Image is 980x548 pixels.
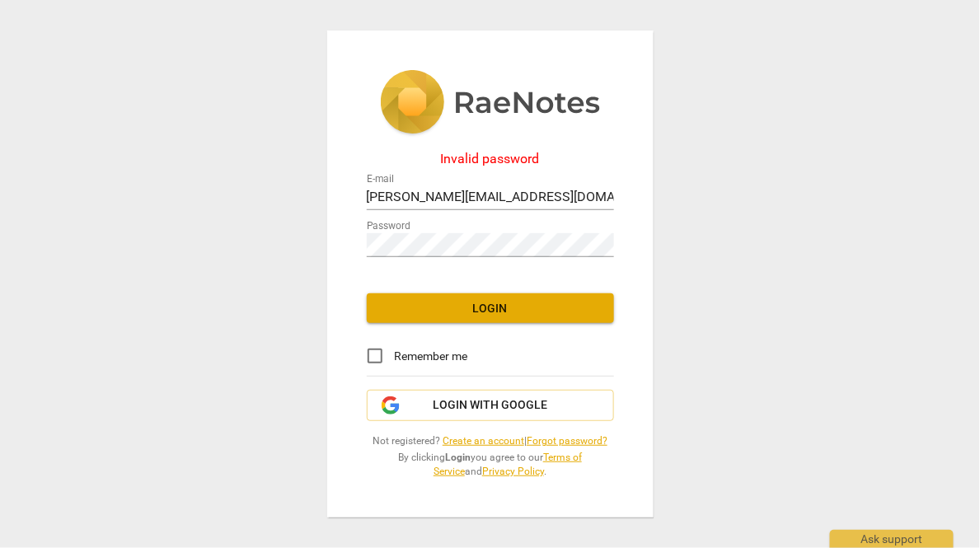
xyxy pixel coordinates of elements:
span: Remember me [395,348,468,365]
button: Login with Google [367,390,614,421]
label: Password [367,222,410,232]
b: Login [445,452,471,463]
a: Create an account [443,435,524,447]
span: By clicking you agree to our and . [367,451,614,478]
div: Ask support [830,530,954,548]
span: Not registered? | [367,434,614,448]
img: 5ac2273c67554f335776073100b6d88f.svg [380,70,601,138]
a: Forgot password? [527,435,607,447]
span: Login [380,301,601,317]
a: Privacy Policy [482,466,544,477]
a: Terms of Service [434,452,582,477]
span: Login with Google [433,397,547,414]
label: E-mail [367,175,394,185]
button: Login [367,293,614,323]
div: Invalid password [367,152,614,166]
